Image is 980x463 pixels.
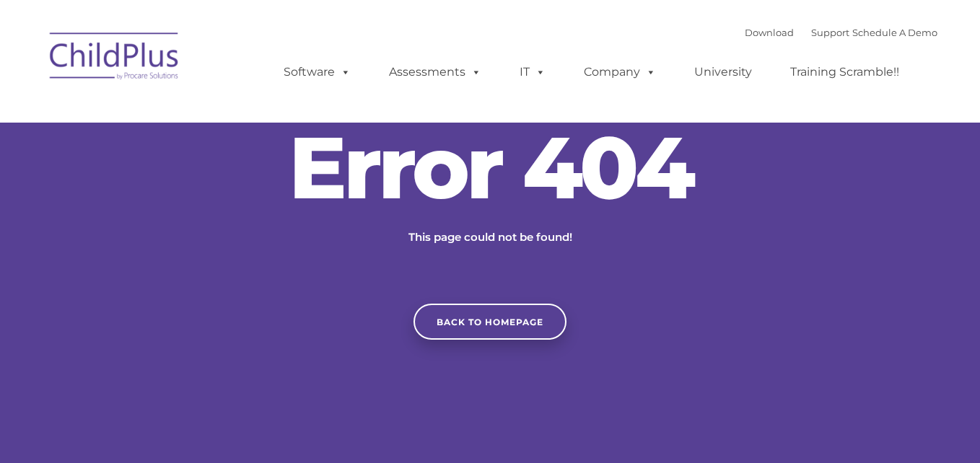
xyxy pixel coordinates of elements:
a: Training Scramble!! [776,58,914,87]
a: IT [505,58,560,87]
font: | [745,27,937,38]
a: Software [269,58,365,87]
a: Schedule A Demo [852,27,937,38]
a: Back to homepage [414,304,566,340]
a: University [680,58,766,87]
a: Assessments [375,58,496,87]
a: Company [569,58,670,87]
img: ChildPlus by Procare Solutions [43,22,187,94]
a: Support [811,27,849,38]
h2: Error 404 [274,124,706,211]
a: Download [745,27,794,38]
p: This page could not be found! [338,229,642,246]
